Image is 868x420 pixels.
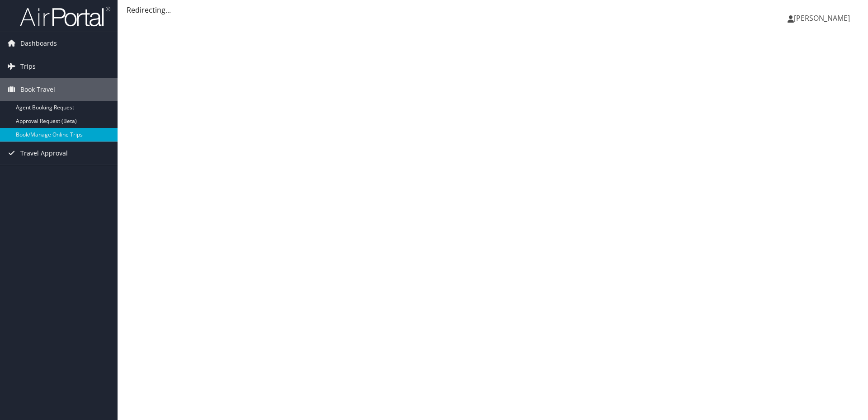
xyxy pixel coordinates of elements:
[20,32,57,55] span: Dashboards
[20,78,55,101] span: Book Travel
[20,6,110,27] img: airportal-logo.png
[20,142,68,165] span: Travel Approval
[794,13,850,23] span: [PERSON_NAME]
[127,5,859,15] div: Redirecting...
[788,5,859,32] a: [PERSON_NAME]
[20,55,36,78] span: Trips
